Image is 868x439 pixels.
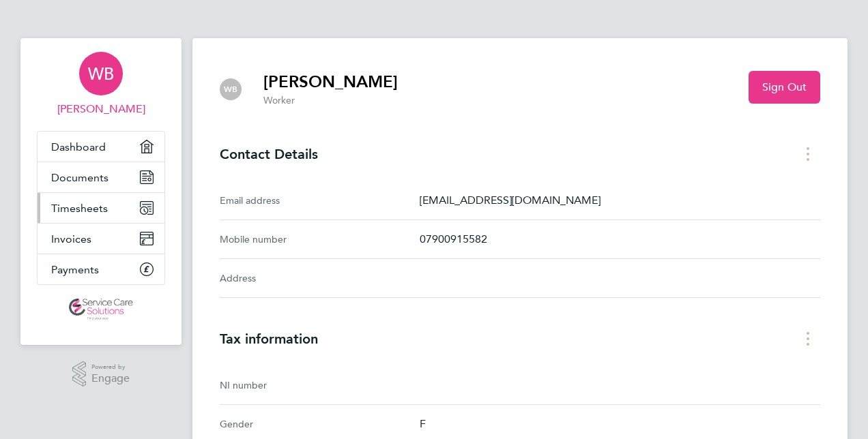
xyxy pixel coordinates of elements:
a: Payments [38,254,164,284]
nav: Main navigation [20,38,182,345]
span: Dashboard [51,140,106,153]
div: Mobile number [220,231,420,247]
button: Tax information menu [796,328,820,349]
a: Invoices [38,224,164,254]
div: Address [220,270,420,286]
img: servicecare-logo-retina.png [69,299,133,320]
a: Documents [38,162,164,192]
div: Wendy Boyle [220,78,242,100]
h2: [PERSON_NAME] [263,71,398,93]
a: WB[PERSON_NAME] [37,52,165,117]
span: Engage [91,373,130,384]
p: Worker [263,94,398,108]
span: Documents [51,171,108,184]
button: Sign Out [749,71,820,104]
div: NI number [220,377,420,393]
button: Contact Details menu [796,143,820,164]
a: Go to home page [37,299,165,320]
a: Powered byEngage [72,361,130,387]
p: 07900915582 [420,231,820,247]
a: Timesheets [38,193,164,223]
div: Gender [220,416,420,432]
span: WB [88,65,114,82]
h3: Tax information [220,331,820,347]
p: [EMAIL_ADDRESS][DOMAIN_NAME] [420,192,820,209]
span: Timesheets [51,202,108,215]
span: Invoices [51,232,91,245]
span: Sign Out [762,80,807,94]
span: WB [224,85,237,94]
a: Dashboard [38,132,164,162]
h3: Contact Details [220,146,820,162]
div: Email address [220,192,420,209]
span: Payments [51,263,99,276]
span: Powered by [91,361,130,373]
span: Wendy Boyle [37,101,165,117]
p: F [420,416,820,432]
